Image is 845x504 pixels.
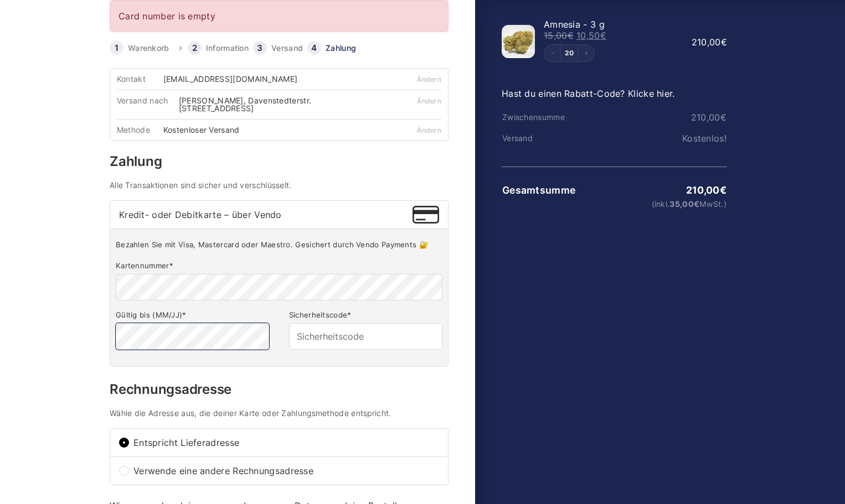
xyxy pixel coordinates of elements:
bdi: 210,00 [686,184,727,196]
button: Increment [578,45,594,61]
label: Sicherheitscode [289,310,442,320]
span: € [720,112,727,123]
td: Kostenlos! [577,133,727,143]
a: Hast du einen Rabatt-Code? Klicke hier. [502,88,675,99]
div: [PERSON_NAME], Davenstedterstr. [STREET_ADDRESS] [179,97,388,112]
label: Kartennummer [116,261,442,271]
p: Bezahlen Sie mit Visa, Mastercard oder Maestro. Gesichert durch Vendo Payments 🔐 [116,240,442,250]
bdi: 210,00 [691,112,727,123]
div: Methode [117,126,163,134]
th: Versand [502,134,577,143]
a: Ändern [417,75,441,84]
span: € [568,30,574,41]
div: [EMAIL_ADDRESS][DOMAIN_NAME] [163,75,305,83]
div: Kontakt [117,75,163,83]
bdi: 210,00 [692,37,727,48]
bdi: 10,50 [576,30,606,41]
a: Zahlung [326,44,356,52]
span: € [721,37,727,48]
th: Gesamtsumme [502,185,577,196]
span: € [720,184,727,196]
span: € [694,199,699,209]
span: Amnesia - 3 g [544,19,605,30]
a: Warenkorb [128,44,169,52]
a: Edit [561,50,578,56]
h4: Wähle die Adresse aus, die deiner Karte oder Zahlungsmethode entspricht. [110,409,449,417]
a: Ändern [417,97,441,105]
img: Kredit- oder Debitkarte – über Vendo [413,206,439,224]
span: Kredit- oder Debitkarte – über Vendo [119,210,413,219]
a: Versand [271,44,303,52]
th: Zwischensumme [502,113,577,122]
span: Verwende eine andere Rechnungsadresse [133,466,439,475]
h3: Zahlung [110,155,449,168]
div: Kostenloser Versand [163,126,248,134]
span: € [600,30,606,41]
h4: Alle Transaktionen sind sicher und verschlüsselt. [110,181,449,189]
span: 35,00 [669,199,699,209]
label: Gültig bis (MM/JJ) [116,310,269,320]
div: Card number is empty [118,9,440,23]
a: Ändern [417,126,441,134]
div: Versand nach [117,97,179,112]
a: Information [206,44,249,52]
bdi: 15,00 [544,30,574,41]
span: Entspricht Lieferadresse [133,438,439,447]
h3: Rechnungsadresse [110,383,449,396]
input: Sicherheitscode [289,323,442,350]
button: Decrement [544,45,561,61]
small: (inkl. MwSt.) [578,200,727,208]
